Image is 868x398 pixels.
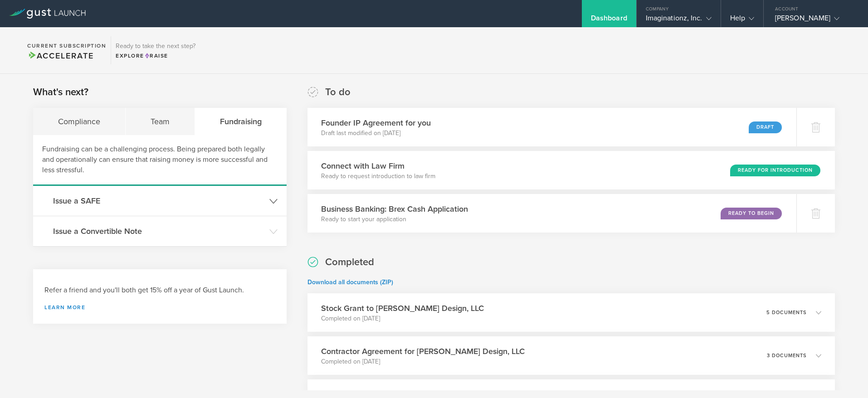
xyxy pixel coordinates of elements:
p: Completed on [DATE] [321,314,484,323]
h3: Ready to take the next step? [116,43,195,49]
p: Ready to request introduction to law firm [321,172,435,181]
span: Accelerate [27,51,93,61]
div: Fundraising can be a challenging process. Being prepared both legally and operationally can ensur... [33,135,287,186]
h3: Issue a SAFE [53,195,265,207]
div: Ready to Begin [721,208,782,219]
div: Imaginationz, Inc. [646,14,712,27]
div: Ready for Introduction [730,165,820,176]
h3: Stock Grant to [PERSON_NAME] Design, LLC [321,302,484,314]
h3: Business Banking: Brex Cash Application [321,203,468,215]
div: Help [730,14,754,27]
h3: Refer a friend and you'll both get 15% off a year of Gust Launch. [44,285,275,296]
div: Connect with Law FirmReady to request introduction to law firmReady for Introduction [307,151,835,189]
div: Compliance [33,108,126,135]
p: 5 documents [766,310,807,315]
h3: Contractor Agreement for [PERSON_NAME] Design, LLC [321,345,525,357]
h2: To do [325,86,351,99]
div: Business Banking: Brex Cash ApplicationReady to start your applicationReady to Begin [307,194,796,233]
iframe: Chat Widget [823,354,868,398]
span: Raise [144,53,168,59]
div: Ready to take the next step?ExploreRaise [111,36,200,64]
div: Fundraising [195,108,287,135]
p: 3 documents [767,353,807,358]
h3: Connect with Law Firm [321,160,435,172]
div: Explore [116,52,195,60]
div: Dashboard [591,14,627,27]
div: Team [126,108,195,135]
h2: Current Subscription [27,43,106,49]
div: Draft [749,121,782,133]
a: Learn more [44,305,275,310]
h3: Issue a Convertible Note [53,225,265,237]
p: Completed on [DATE] [321,357,525,366]
a: Download all documents (ZIP) [307,278,393,286]
h3: Founder IP Agreement for you [321,117,431,129]
h2: Completed [325,256,374,269]
div: Founder IP Agreement for youDraft last modified on [DATE]Draft [307,108,796,146]
p: Draft last modified on [DATE] [321,129,431,138]
div: [PERSON_NAME] [775,14,852,27]
h2: What's next? [33,86,88,99]
p: Ready to start your application [321,215,468,224]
